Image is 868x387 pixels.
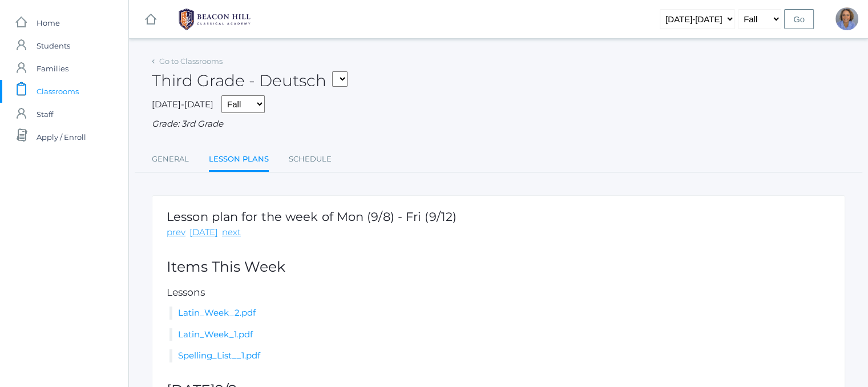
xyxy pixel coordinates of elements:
h1: Lesson plan for the week of Mon (9/8) - Fri (9/12) [167,210,457,223]
a: Spelling_List__1.pdf [178,350,260,361]
span: [DATE]-[DATE] [152,99,213,110]
h2: Items This Week [167,259,830,275]
span: Home [37,11,60,34]
span: Families [37,57,68,80]
a: Go to Classrooms [159,57,223,66]
div: Grade: 3rd Grade [152,118,845,131]
img: BHCALogos-05-308ed15e86a5a0abce9b8dd61676a3503ac9727e845dece92d48e8588c001991.png [172,5,257,34]
a: Latin_Week_2.pdf [178,307,256,318]
span: Staff [37,103,53,126]
a: [DATE] [189,226,218,239]
span: Apply / Enroll [37,126,86,148]
h2: Third Grade - Deutsch [152,72,348,90]
span: Classrooms [37,80,79,103]
a: Latin_Week_1.pdf [178,329,253,340]
a: General [152,148,189,171]
input: Go [784,9,814,29]
span: Students [37,34,70,57]
a: prev [167,226,185,239]
a: next [222,226,241,239]
h5: Lessons [167,287,830,298]
a: Lesson Plans [209,148,269,172]
div: Sandra Velasquez [835,7,858,30]
a: Schedule [289,148,332,171]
